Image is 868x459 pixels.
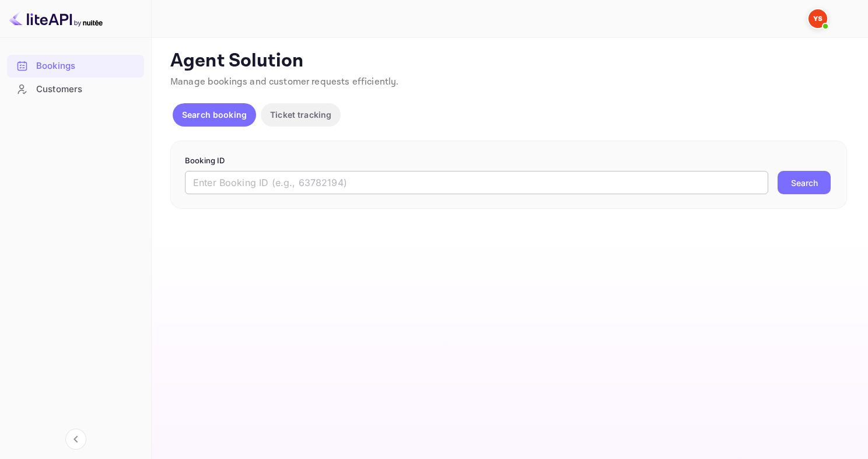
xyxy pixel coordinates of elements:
[182,108,247,121] p: Search booking
[7,55,144,76] a: Bookings
[65,429,86,450] button: Collapse navigation
[7,78,144,101] div: Customers
[808,9,827,28] img: Yandex Support
[778,171,831,194] button: Search
[7,55,144,78] div: Bookings
[7,78,144,100] a: Customers
[185,155,832,167] p: Booking ID
[36,59,138,73] div: Bookings
[9,9,103,28] img: LiteAPI logo
[185,171,768,194] input: Enter Booking ID (e.g., 63782194)
[170,50,847,73] p: Agent Solution
[270,108,331,121] p: Ticket tracking
[170,76,399,88] span: Manage bookings and customer requests efficiently.
[36,83,138,96] div: Customers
